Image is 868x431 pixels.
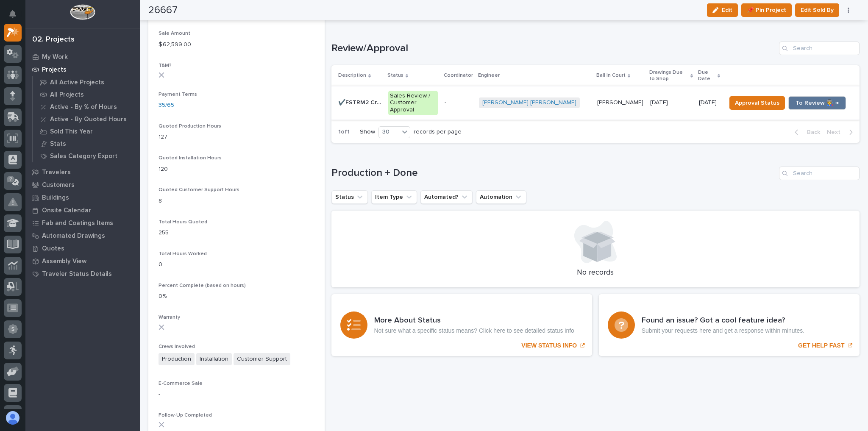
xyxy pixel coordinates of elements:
[827,128,846,136] span: Next
[747,5,786,15] span: 📌 Pin Project
[741,3,792,17] button: 📌 Pin Project
[42,169,71,176] p: Travelers
[42,258,86,265] p: Assembly View
[795,3,839,17] button: Edit Sold By
[70,4,95,20] img: Workspace Logo
[42,66,67,74] p: Projects
[597,97,645,106] p: Trent Kautzmann
[707,3,738,17] button: Edit
[342,268,850,278] p: No records
[802,128,820,136] span: Back
[25,242,140,255] a: Quotes
[159,187,239,192] span: Quoted Customer Support Hours
[788,128,823,136] button: Back
[33,138,140,150] a: Stats
[50,116,127,123] p: Active - By Quoted Hours
[331,167,776,179] h1: Production + Done
[159,101,174,110] a: 35/65
[649,68,688,83] p: Drawings Due to Shop
[159,390,314,399] p: -
[482,99,576,106] a: [PERSON_NAME] [PERSON_NAME]
[148,4,178,17] h2: 26667
[50,153,117,160] p: Sales Category Export
[50,103,117,111] p: Active - By % of Hours
[159,31,190,36] span: Sale Amount
[159,92,197,97] span: Payment Terms
[33,76,140,88] a: All Active Projects
[42,181,75,189] p: Customers
[4,409,22,427] button: users-avatar
[42,53,68,61] p: My Work
[796,98,839,108] span: To Review 👨‍🏭 →
[33,113,140,125] a: Active - By Quoted Hours
[25,229,140,242] a: Automated Drawings
[159,353,195,365] span: Production
[650,97,670,106] p: [DATE]
[42,232,105,240] p: Automated Drawings
[331,122,356,142] p: 1 of 1
[159,344,195,349] span: Crews Involved
[11,10,22,24] div: Notifications
[699,99,719,106] p: [DATE]
[159,292,314,301] p: 0%
[371,190,417,204] button: Item Type
[25,217,140,229] a: Fab and Coatings Items
[159,133,314,142] p: 127
[374,327,574,334] p: Not sure what a specific status means? Click here to see detailed status info
[788,96,846,110] button: To Review 👨‍🏭 →
[698,68,715,83] p: Due Date
[42,245,64,253] p: Quotes
[4,5,22,23] button: Notifications
[823,128,860,136] button: Next
[779,167,860,180] input: Search
[50,128,93,136] p: Sold This Year
[25,50,140,63] a: My Work
[159,381,203,386] span: E-Commerce Sale
[25,178,140,191] a: Customers
[338,97,384,106] p: ✔️FSTRM2 Crane System
[599,294,860,356] a: GET HELP FAST
[414,128,462,136] p: records per page
[25,255,140,267] a: Assembly View
[159,220,207,225] span: Total Hours Quoted
[445,99,472,106] p: -
[33,101,140,113] a: Active - By % of Hours
[42,270,112,278] p: Traveler Status Details
[338,71,366,80] p: Description
[234,353,290,365] span: Customer Support
[420,190,473,204] button: Automated?
[642,327,804,334] p: Submit your requests here and get a response within minutes.
[25,267,140,280] a: Traveler Status Details
[196,353,232,365] span: Installation
[801,5,834,15] span: Edit Sold By
[50,79,104,86] p: All Active Projects
[360,128,375,136] p: Show
[779,42,860,55] div: Search
[159,156,222,161] span: Quoted Installation Hours
[159,228,314,237] p: 255
[50,140,66,148] p: Stats
[32,35,75,44] div: 02. Projects
[159,260,314,269] p: 0
[388,91,438,115] div: Sales Review / Customer Approval
[159,283,246,288] span: Percent Complete (based on hours)
[331,190,368,204] button: Status
[33,125,140,137] a: Sold This Year
[596,71,626,80] p: Ball In Court
[331,294,592,356] a: VIEW STATUS INFO
[387,71,403,80] p: Status
[642,316,804,325] h3: Found an issue? Got a cool feature idea?
[159,165,314,174] p: 120
[159,124,221,129] span: Quoted Production Hours
[476,190,526,204] button: Automation
[25,191,140,204] a: Buildings
[374,316,574,325] h3: More About Status
[33,150,140,162] a: Sales Category Export
[735,98,779,108] span: Approval Status
[159,413,212,418] span: Follow-Up Completed
[50,91,84,99] p: All Projects
[42,194,69,202] p: Buildings
[379,128,399,136] div: 30
[159,40,314,49] p: $ 62,599.00
[159,315,180,320] span: Warranty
